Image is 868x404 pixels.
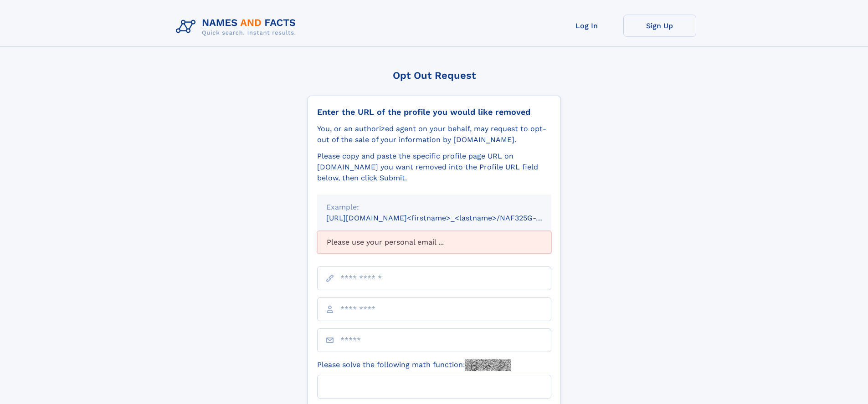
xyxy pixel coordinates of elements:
a: Log In [550,15,623,37]
div: Enter the URL of the profile you would like removed [317,107,551,117]
div: You, or an authorized agent on your behalf, may request to opt-out of the sale of your informatio... [317,123,551,145]
div: Example: [326,202,542,213]
div: Opt Out Request [308,70,561,81]
a: Sign Up [623,15,696,37]
img: Logo Names and Facts [172,15,303,39]
small: [URL][DOMAIN_NAME]<firstname>_<lastname>/NAF325G-xxxxxxxx [326,214,569,222]
label: Please solve the following math function: [317,359,511,371]
div: Please use your personal email ... [317,231,551,254]
div: Please copy and paste the specific profile page URL on [DOMAIN_NAME] you want removed into the Pr... [317,151,551,184]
